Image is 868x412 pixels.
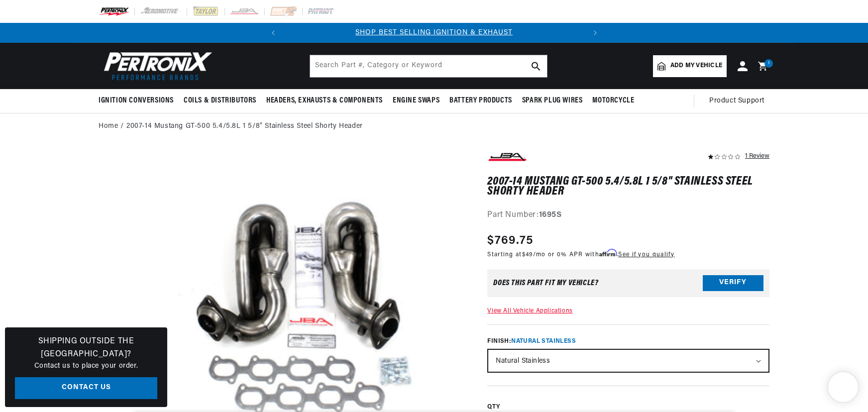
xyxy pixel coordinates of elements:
span: Ignition Conversions [99,96,174,106]
p: Contact us to place your order. [15,361,157,372]
button: search button [525,55,547,77]
summary: Coils & Distributors [179,89,261,112]
span: Affirm [599,249,617,257]
span: $49 [522,252,533,258]
strong: 1695S [539,211,562,219]
button: Verify [703,275,763,291]
span: Battery Products [449,96,512,106]
span: Spark Plug Wires [522,96,583,106]
span: $769.75 [487,232,533,250]
button: Translation missing: en.sections.announcements.next_announcement [585,23,605,43]
a: See if you qualify - Learn more about Affirm Financing (opens in modal) [618,252,674,258]
span: Add my vehicle [670,61,722,71]
a: Add my vehicle [653,55,727,77]
a: View All Vehicle Applications [487,308,572,314]
span: Coils & Distributors [184,96,256,106]
div: 1 of 2 [283,27,585,38]
span: Headers, Exhausts & Components [266,96,383,106]
h3: Shipping Outside the [GEOGRAPHIC_DATA]? [15,335,157,361]
label: QTY [487,403,769,412]
label: Finish: [487,337,769,346]
span: 1 [768,59,770,68]
nav: breadcrumbs [99,121,769,132]
summary: Ignition Conversions [99,89,179,112]
summary: Motorcycle [587,89,639,112]
summary: Headers, Exhausts & Components [261,89,388,112]
div: Does This part fit My vehicle? [493,279,598,287]
summary: Product Support [709,89,769,113]
slideshow-component: Translation missing: en.sections.announcements.announcement_bar [74,23,794,43]
div: Announcement [283,27,585,38]
summary: Battery Products [444,89,517,112]
span: Motorcycle [592,96,634,106]
div: 1 Review [745,150,769,162]
input: Search Part #, Category or Keyword [310,55,547,77]
span: Product Support [709,96,764,106]
span: Natural Stainless [511,338,576,344]
div: Part Number: [487,209,769,222]
span: Engine Swaps [393,96,439,106]
p: Starting at /mo or 0% APR with . [487,250,674,259]
a: 2007-14 Mustang GT-500 5.4/5.8L 1 5/8" Stainless Steel Shorty Header [126,121,363,132]
h1: 2007-14 Mustang GT-500 5.4/5.8L 1 5/8" Stainless Steel Shorty Header [487,177,769,197]
summary: Engine Swaps [388,89,444,112]
a: SHOP BEST SELLING IGNITION & EXHAUST [355,29,513,36]
a: Contact Us [15,377,157,400]
a: Home [99,121,118,132]
summary: Spark Plug Wires [517,89,588,112]
img: Pertronix [99,49,213,83]
button: Translation missing: en.sections.announcements.previous_announcement [263,23,283,43]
